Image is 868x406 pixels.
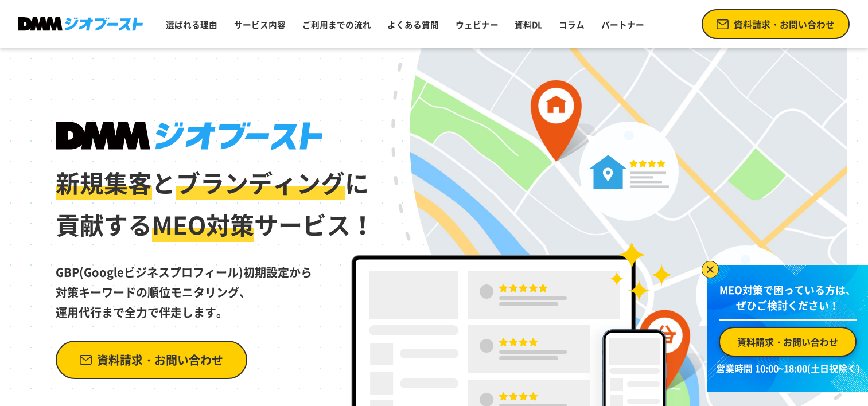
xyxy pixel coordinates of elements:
a: ご利用までの流れ [298,14,376,36]
span: 新規集客 [56,165,152,200]
span: 資料請求・お問い合わせ [737,335,838,349]
img: DMMジオブースト [18,17,143,30]
p: 営業時間 10:00~18:00(土日祝除く) [714,361,861,375]
p: MEO対策で困っている方は、 ぜひご検討ください！ [719,282,857,321]
span: MEO対策 [152,206,254,242]
a: 資料請求・お問い合わせ [719,327,857,357]
a: 資料請求・お問い合わせ [702,9,850,39]
span: 資料請求・お問い合わせ [97,350,223,370]
a: コラム [554,14,589,36]
span: 資料請求・お問い合わせ [734,17,835,31]
p: GBP(Googleビジネスプロフィール)初期設定から 対策キーワードの順位モニタリング、 運用代行まで全力で伴走します。 [56,246,376,322]
a: よくある質問 [383,14,443,36]
img: DMMジオブースト [56,122,322,150]
a: サービス内容 [229,14,290,36]
a: 選ばれる理由 [161,14,222,36]
a: 資料請求・お問い合わせ [56,341,247,379]
img: バナーを閉じる [702,261,719,278]
a: ウェビナー [451,14,503,36]
span: ブランディング [176,165,345,200]
a: 資料DL [510,14,547,36]
h1: と に 貢献する サービス！ [56,122,376,246]
a: パートナー [597,14,649,36]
